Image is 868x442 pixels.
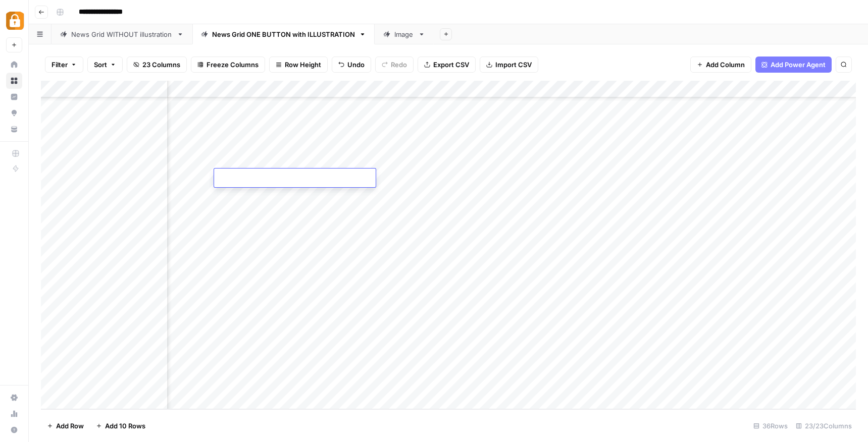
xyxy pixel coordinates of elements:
a: Browse [6,73,22,89]
div: News Grid WITHOUT illustration [71,29,173,39]
button: Redo [375,57,414,73]
span: Freeze Columns [207,60,259,70]
span: Add Row [56,421,84,431]
a: News Grid WITHOUT illustration [52,24,192,44]
button: Import CSV [480,57,538,73]
a: Your Data [6,121,22,137]
a: Insights [6,89,22,105]
button: Sort [87,57,123,73]
span: Sort [94,60,107,70]
span: Undo [347,60,365,70]
button: Add Row [41,418,90,434]
button: Help + Support [6,422,22,438]
span: 23 Columns [142,60,180,70]
a: Home [6,57,22,73]
button: Workspace: Adzz [6,8,22,33]
button: Add Column [690,57,751,73]
a: Usage [6,406,22,422]
a: Settings [6,390,22,406]
button: Row Height [269,57,328,73]
span: Redo [391,60,407,70]
img: Adzz Logo [6,12,24,30]
button: Freeze Columns [191,57,265,73]
div: 36 Rows [749,418,792,434]
span: Import CSV [495,60,532,70]
div: News Grid ONE BUTTON with ILLUSTRATION [212,29,355,39]
span: Export CSV [433,60,469,70]
span: Add 10 Rows [105,421,145,431]
button: Filter [45,57,83,73]
div: 23/23 Columns [792,418,856,434]
button: Add 10 Rows [90,418,151,434]
a: Opportunities [6,105,22,121]
a: Image [375,24,434,44]
div: Image [394,29,414,39]
button: Export CSV [418,57,476,73]
span: Filter [52,60,68,70]
span: Row Height [285,60,321,70]
button: Undo [332,57,371,73]
button: 23 Columns [127,57,187,73]
a: News Grid ONE BUTTON with ILLUSTRATION [192,24,375,44]
button: Add Power Agent [755,57,832,73]
span: Add Power Agent [771,60,826,70]
span: Add Column [706,60,745,70]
